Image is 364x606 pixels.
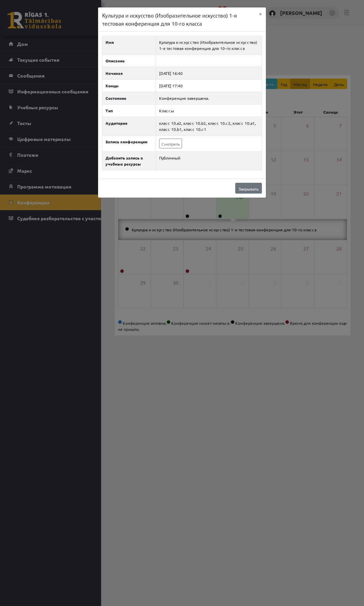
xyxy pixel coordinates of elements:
[102,12,237,27] font: Культура и искусство (Изобразительное искусство) 1-я тестовая конференция для 10-го класса
[235,183,262,194] a: Закрывать
[159,120,256,132] font: класс 10.a2, класс 10.b2, класс 10.c2, класс 10.a1, класс 10.b1, класс 10.c1
[159,108,174,113] font: Классы
[259,10,262,17] font: ×
[159,155,180,161] font: Публичный
[105,108,113,113] font: Тип
[159,70,183,76] font: [DATE] 16:40
[105,58,125,63] font: Описание
[159,39,257,51] font: Культура и искусство (Изобразительное искусство) 1-я тестовая конференция для 10-го класса
[105,39,114,45] font: Имя
[159,95,209,101] font: Конференция завершена.
[159,139,182,148] a: Смотреть
[161,141,180,147] font: Смотреть
[239,186,259,191] font: Закрывать
[105,83,119,88] font: Концы
[105,120,127,126] font: Аудитория
[105,70,123,76] font: Начиная
[105,155,143,167] font: Добавить запись в учебные ресурсы
[159,83,183,88] font: [DATE] 17:40
[105,139,147,144] font: Запись конференции
[105,95,126,101] font: Состояние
